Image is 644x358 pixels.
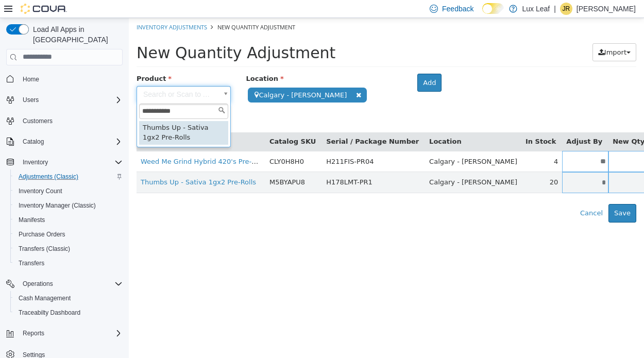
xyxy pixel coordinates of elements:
a: Adjustments (Classic) [14,171,82,183]
button: Users [2,93,127,107]
span: Transfers [19,259,44,267]
a: Inventory Manager (Classic) [14,199,100,212]
button: Inventory [2,155,127,169]
span: Inventory Count [19,187,62,195]
button: Manifests [10,213,127,227]
a: Cash Management [14,292,75,304]
span: Inventory Count [14,185,123,197]
span: Users [23,96,39,104]
span: Traceabilty Dashboard [14,306,123,319]
span: Reports [19,327,123,339]
button: Inventory Count [10,184,127,198]
a: Transfers (Classic) [14,243,74,255]
img: Cova [21,4,67,14]
button: Operations [19,278,57,290]
span: Cash Management [14,292,123,304]
div: Jasmine Ribeiro [560,3,572,15]
input: Dark Mode [482,3,504,14]
span: Purchase Orders [14,228,123,241]
a: Home [19,73,43,86]
a: Manifests [14,214,49,226]
span: Manifests [14,214,123,226]
button: Transfers [10,256,127,270]
span: Customers [19,114,123,127]
button: Transfers (Classic) [10,242,127,256]
a: Traceabilty Dashboard [14,306,84,319]
span: Inventory Manager (Classic) [14,199,123,212]
p: Lux Leaf [522,3,550,15]
button: Inventory [19,156,52,168]
button: Home [2,72,127,87]
button: Purchase Orders [10,227,127,242]
a: Transfers [14,257,48,269]
button: Catalog [19,135,48,148]
a: Inventory Count [14,185,66,197]
span: Inventory [23,158,48,166]
button: Adjustments (Classic) [10,169,127,184]
span: Manifests [19,216,45,224]
span: Load All Apps in [GEOGRAPHIC_DATA] [29,24,123,45]
span: Transfers (Classic) [14,243,123,255]
span: Reports [23,329,44,337]
button: Customers [2,113,127,128]
span: Catalog [19,135,123,148]
span: JR [563,3,570,15]
div: Thumbs Up - Sativa 1gx2 Pre-Rolls [10,103,99,127]
p: | [554,3,556,15]
span: Home [23,75,39,83]
p: [PERSON_NAME] [577,3,636,15]
span: Inventory Manager (Classic) [19,201,96,210]
span: Users [19,94,123,106]
a: Customers [19,115,57,127]
span: Purchase Orders [19,230,65,238]
button: Traceabilty Dashboard [10,305,127,320]
button: Reports [2,326,127,340]
span: Feedback [442,4,473,14]
button: Cash Management [10,291,127,305]
span: Adjustments (Classic) [19,173,78,181]
button: Operations [2,277,127,291]
span: Adjustments (Classic) [14,171,123,183]
span: Operations [23,280,53,288]
span: Home [19,73,123,86]
button: Reports [19,327,48,339]
button: Inventory Manager (Classic) [10,198,127,213]
button: Catalog [2,134,127,149]
span: Customers [23,117,53,125]
span: Transfers (Classic) [19,245,70,253]
span: Inventory [19,156,123,168]
span: Operations [19,278,123,290]
span: Dark Mode [482,14,483,14]
span: Cash Management [19,294,71,302]
span: Traceabilty Dashboard [19,309,80,317]
button: Users [19,94,43,106]
a: Purchase Orders [14,228,70,241]
span: Catalog [23,138,44,146]
span: Transfers [14,257,123,269]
